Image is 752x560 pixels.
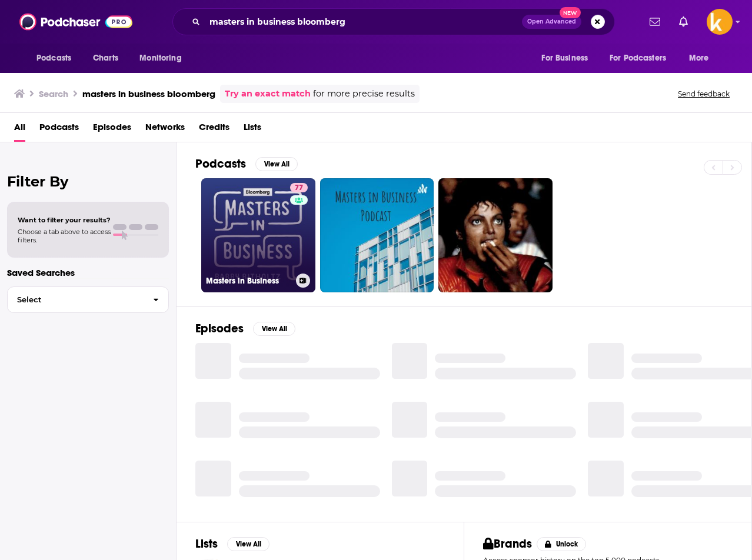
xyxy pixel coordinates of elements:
[39,118,79,142] a: Podcasts
[537,537,587,551] button: Unlock
[39,88,68,99] h3: Search
[195,156,298,171] a: PodcastsView All
[7,286,169,313] button: Select
[295,182,303,194] span: 77
[689,50,709,66] span: More
[19,11,132,33] img: Podchaser - Follow, Share and Rate Podcasts
[645,12,665,32] a: Show notifications dropdown
[560,7,581,18] span: New
[195,321,295,336] a: EpisodesView All
[131,47,197,69] button: open menu
[8,296,144,304] span: Select
[93,50,118,66] span: Charts
[522,15,581,29] button: Open AdvancedNew
[36,50,71,66] span: Podcasts
[227,537,269,551] button: View All
[7,173,169,190] h2: Filter By
[28,47,86,69] button: open menu
[290,183,308,192] a: 77
[541,50,588,66] span: For Business
[18,228,111,244] span: Choose a tab above to access filters.
[195,321,244,336] h2: Episodes
[93,118,131,142] a: Episodes
[225,87,311,101] a: Try an exact match
[313,87,415,101] span: for more precise results
[18,216,111,224] span: Want to filter your results?
[674,89,733,99] button: Send feedback
[707,9,733,35] span: Logged in as sshawan
[205,12,522,31] input: Search podcasts, credits, & more...
[82,88,215,99] h3: masters in business bloomberg
[707,9,733,35] img: User Profile
[195,536,218,551] h2: Lists
[533,47,603,69] button: open menu
[681,47,724,69] button: open menu
[199,118,229,142] a: Credits
[602,47,683,69] button: open menu
[255,157,298,171] button: View All
[527,19,576,25] span: Open Advanced
[253,322,295,336] button: View All
[172,8,615,35] div: Search podcasts, credits, & more...
[14,118,25,142] a: All
[206,276,291,286] h3: Masters in Business
[244,118,261,142] a: Lists
[483,536,532,551] h2: Brands
[195,156,246,171] h2: Podcasts
[145,118,185,142] a: Networks
[201,178,315,292] a: 77Masters in Business
[610,50,666,66] span: For Podcasters
[139,50,181,66] span: Monitoring
[85,47,125,69] a: Charts
[674,12,693,32] a: Show notifications dropdown
[195,536,269,551] a: ListsView All
[7,267,169,278] p: Saved Searches
[707,9,733,35] button: Show profile menu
